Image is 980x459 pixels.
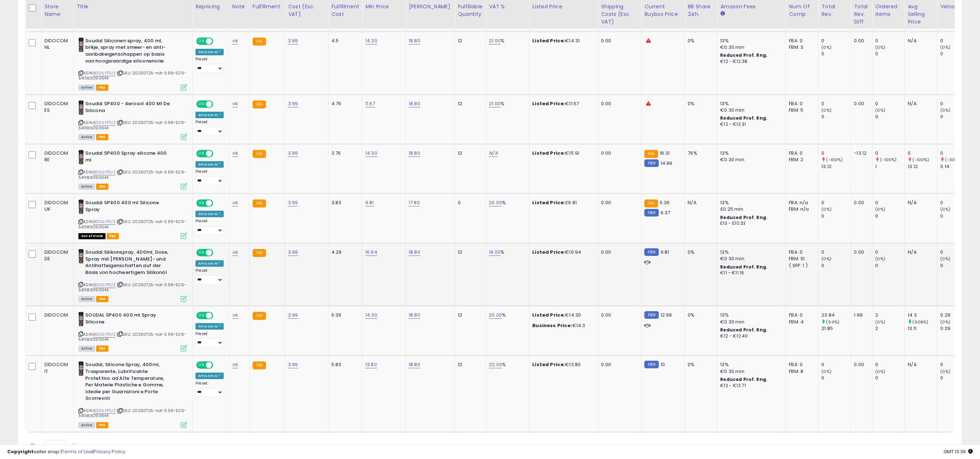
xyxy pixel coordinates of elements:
div: 12 [458,312,480,318]
b: Soudal Siliconen spray, 400 ml, blikje, spray met smeer- en anti-aanbakeigenschappen op basis van... [85,38,173,66]
div: 4.29 [331,249,357,256]
div: [PERSON_NAME] [409,3,452,10]
div: % [489,312,524,318]
div: 0 [940,249,970,256]
div: 0.00 [854,38,867,44]
div: 0 [875,150,904,156]
div: 0 [821,249,851,256]
div: 0 [940,51,970,57]
a: 3.99 [288,249,298,256]
div: Cost (Exc. VAT) [288,3,325,18]
a: 17.80 [409,199,420,206]
b: Business Price: [532,322,572,329]
a: B00ILY1TU2 [93,331,116,338]
b: SOUDAL SP400 400 ml Spray Silicone [85,312,173,327]
div: N/A [908,38,932,44]
div: 13.12 [908,163,937,170]
small: (-100%) [912,157,929,163]
div: % [489,249,524,256]
div: 23.84 [821,312,851,318]
div: 0.29 [940,312,970,318]
img: 41mowo3zngL._SL40_.jpg [78,38,83,52]
div: Amazon AI * [195,112,224,118]
div: £10 - £10.33 [720,220,780,227]
div: 0 [908,150,937,156]
div: DIDOCOM [44,312,68,318]
small: (0%) [875,256,885,262]
div: 0 [821,262,851,269]
div: €0.30 min [720,44,780,51]
a: ok [232,249,238,256]
small: (0%) [940,206,950,212]
b: Soudal SP400 Spray silicone 400 ml [85,150,173,165]
small: (0%) [940,44,950,50]
div: 3.83 [331,200,357,206]
div: Shipping Costs (Exc. VAT) [601,3,638,26]
div: ASIN: [78,150,187,189]
div: 2 [875,325,904,332]
a: ok [232,361,238,368]
div: 0.29 [940,325,970,332]
span: ON [197,313,206,319]
div: 0 [940,262,970,269]
div: 0.00 [601,38,636,44]
div: 0.00 [601,200,636,206]
div: BB Share 24h. [688,3,714,18]
a: 21.00 [489,100,500,107]
small: FBA [253,100,266,108]
a: 18.80 [409,100,420,107]
a: 9.81 [365,199,374,206]
div: 0% [688,312,712,318]
span: 14.99 [661,160,672,167]
a: B00ILY1TU2 [93,120,116,126]
div: 76% [688,150,712,156]
small: (0%) [821,256,831,262]
div: DIDOCOM NL [44,38,68,51]
span: ON [197,151,206,157]
span: ON [197,38,206,44]
div: 0 [875,249,904,256]
img: 41mowo3zngL._SL40_.jpg [78,150,83,164]
div: 0 [940,200,970,206]
b: Listed Price: [532,150,565,156]
a: 21.00 [489,37,500,44]
div: N/A [908,249,932,256]
span: All listings currently available for purchase on Amazon [78,346,95,352]
small: (0%) [940,107,950,113]
div: Preset: [195,57,224,73]
div: VAT % [489,3,526,10]
div: €15.91 [532,150,592,156]
div: Preset: [195,268,224,284]
small: (0%) [875,44,885,50]
a: 22.00 [489,361,502,368]
div: 13% [720,150,780,156]
div: 0 [875,200,904,206]
div: 2 [875,312,904,318]
small: FBA [644,150,658,158]
img: 41mowo3zngL._SL40_.jpg [78,249,83,263]
img: 41mowo3zngL._SL40_.jpg [78,312,83,326]
div: 13.11 [908,325,937,332]
div: €14.3 [532,322,592,329]
a: ok [232,312,238,319]
span: OFF [212,250,224,256]
small: FBA [253,200,266,207]
small: FBM [644,159,658,167]
img: 41mowo3zngL._SL40_.jpg [78,100,83,115]
a: ok [232,100,238,107]
span: 12.99 [661,312,672,318]
a: 10.94 [365,249,377,256]
span: | SKU: 20250725-not-3.99-529-5411183090644 [78,282,186,293]
div: 0 [875,262,904,269]
div: €11 - €11.16 [720,270,780,276]
small: (0%) [875,107,885,113]
a: 18.80 [409,249,420,256]
div: 0.00 [601,312,636,318]
b: Listed Price: [532,100,565,107]
div: Amazon AI * [195,161,224,168]
div: FBM: 10 [789,256,813,262]
span: FBA [96,85,108,91]
b: Reduced Prof. Rng. [720,264,768,270]
small: (0%) [875,206,885,212]
span: ON [197,250,206,256]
